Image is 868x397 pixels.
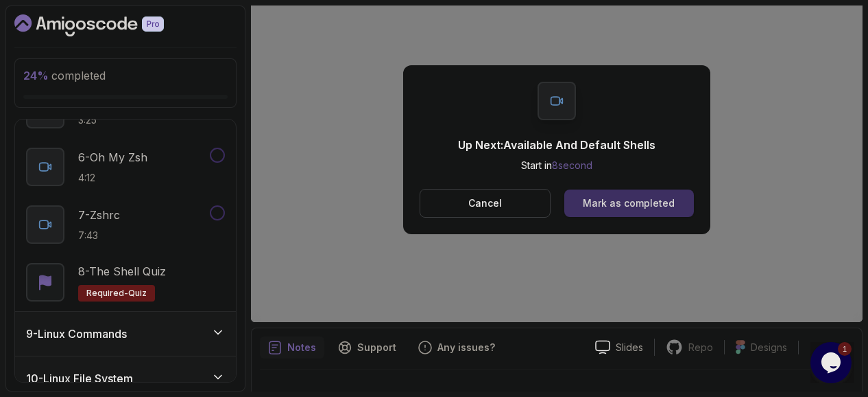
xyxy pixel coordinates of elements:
[78,207,120,223] p: 7 - Zshrc
[86,288,128,299] span: Required-
[15,312,236,356] button: 9-Linux Commands
[78,113,207,127] p: 3:25
[468,196,502,210] p: Cancel
[688,341,713,354] p: Repo
[552,159,592,171] span: 8 second
[616,341,643,354] p: Slides
[26,370,133,387] h3: 10 - Linux File System
[26,326,127,342] h3: 9 - Linux Commands
[330,337,405,359] button: Support button
[458,159,655,172] p: Start in
[78,149,147,166] p: 6 - Oh My Zsh
[78,229,120,242] p: 7:43
[798,341,854,354] button: Share
[437,341,495,354] p: Any issues?
[26,263,225,302] button: 8-The Shell QuizRequired-quiz
[410,337,503,359] button: Feedback button
[357,341,396,354] p: Support
[420,189,551,218] button: Cancel
[584,340,654,354] a: Slides
[827,341,854,354] p: Share
[78,171,147,185] p: 4:12
[458,137,655,153] p: Up Next: Available And Default Shells
[26,148,225,186] button: 6-Oh My Zsh4:12
[810,342,854,383] iframe: To enrich screen reader interactions, please activate Accessibility in Grammarly extension settings
[260,337,324,359] button: notes button
[78,263,166,280] p: 8 - The Shell Quiz
[26,205,225,244] button: 7-Zshrc7:43
[23,69,49,82] span: 24 %
[287,341,316,354] p: Notes
[14,14,195,36] a: Dashboard
[583,196,675,210] div: Mark as completed
[751,341,787,354] p: Designs
[128,288,147,299] span: quiz
[23,69,106,82] span: completed
[564,190,694,217] button: Mark as completed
